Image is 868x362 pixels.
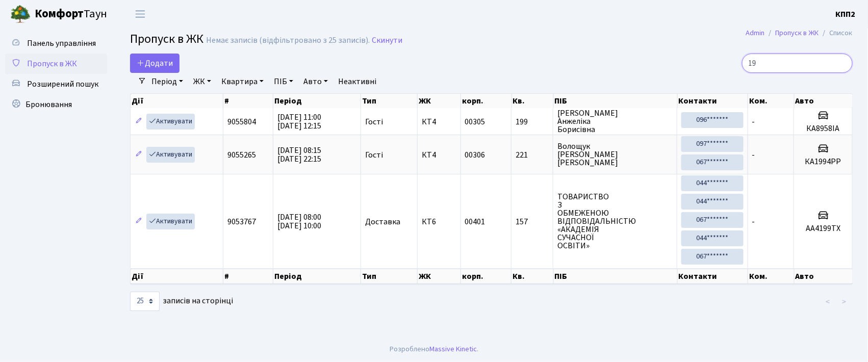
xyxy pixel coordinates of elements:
[137,58,173,69] span: Додати
[752,149,755,161] span: -
[146,147,195,163] a: Активувати
[752,116,755,127] span: -
[748,269,795,284] th: Ком.
[35,6,107,23] span: Таун
[361,94,418,108] th: Тип
[461,94,512,108] th: корп.
[795,94,853,108] th: Авто
[418,94,461,108] th: ЖК
[270,73,297,90] a: ПІБ
[27,38,96,49] span: Панель управління
[557,109,673,134] span: [PERSON_NAME] Анжеліка Борисівна
[372,36,402,45] a: Скинути
[798,224,848,234] h5: АА4199ТХ
[127,6,153,22] button: Переключити навігацію
[365,218,400,226] span: Доставка
[731,22,868,44] nav: breadcrumb
[461,269,512,284] th: корп.
[5,33,107,54] a: Панель управління
[5,94,107,115] a: Бронювання
[27,79,98,90] span: Розширений пошук
[798,157,848,167] h5: КА1994РР
[422,151,456,159] span: КТ4
[516,218,549,226] span: 157
[422,118,456,126] span: КТ4
[512,269,553,284] th: Кв.
[365,118,383,126] span: Гості
[836,8,856,20] a: КПП2
[465,216,486,227] span: 00401
[273,269,361,284] th: Період
[418,269,461,284] th: ЖК
[465,116,486,127] span: 00305
[131,269,223,284] th: Дії
[365,151,383,159] span: Гості
[429,344,477,354] a: Massive Kinetic
[147,73,187,90] a: Період
[227,149,256,161] span: 9055265
[516,151,549,159] span: 221
[217,73,268,90] a: Квартира
[334,73,380,90] a: Неактивні
[819,28,853,39] li: Список
[130,30,203,48] span: Пропуск в ЖК
[206,36,370,45] div: Немає записів (відфільтровано з 25 записів).
[746,28,765,38] a: Admin
[227,116,256,127] span: 9055804
[361,269,418,284] th: Тип
[25,99,72,110] span: Бронювання
[227,216,256,227] span: 9053767
[223,269,273,284] th: #
[27,58,77,69] span: Пропуск в ЖК
[189,73,215,90] a: ЖК
[795,269,853,284] th: Авто
[130,54,180,73] a: Додати
[516,118,549,126] span: 199
[465,149,486,161] span: 00306
[557,193,673,250] span: ТОВАРИСТВО З ОБМЕЖЕНОЮ ВІДПОВІДАЛЬНІСТЮ «АКАДЕМІЯ СУЧАСНОЇ ОСВІТИ»
[35,6,84,22] b: Комфорт
[130,292,160,311] select: записів на сторінці
[299,73,332,90] a: Авто
[277,112,321,132] span: [DATE] 11:00 [DATE] 12:15
[742,54,853,73] input: Пошук...
[10,4,31,24] img: logo.png
[130,292,233,311] label: записів на сторінці
[5,74,107,94] a: Розширений пошук
[390,344,478,355] div: Розроблено .
[836,9,856,20] b: КПП2
[678,269,749,284] th: Контакти
[277,145,321,165] span: [DATE] 08:15 [DATE] 22:15
[748,94,795,108] th: Ком.
[273,94,361,108] th: Період
[798,124,848,134] h5: КА8958ІА
[5,54,107,74] a: Пропуск в ЖК
[776,28,819,38] a: Пропуск в ЖК
[146,214,195,229] a: Активувати
[131,94,223,108] th: Дії
[146,114,195,130] a: Активувати
[678,94,749,108] th: Контакти
[557,142,673,167] span: Волощук [PERSON_NAME] [PERSON_NAME]
[554,269,678,284] th: ПІБ
[422,218,456,226] span: КТ6
[277,212,321,231] span: [DATE] 08:00 [DATE] 10:00
[554,94,678,108] th: ПІБ
[752,216,755,227] span: -
[512,94,554,108] th: Кв.
[223,94,273,108] th: #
